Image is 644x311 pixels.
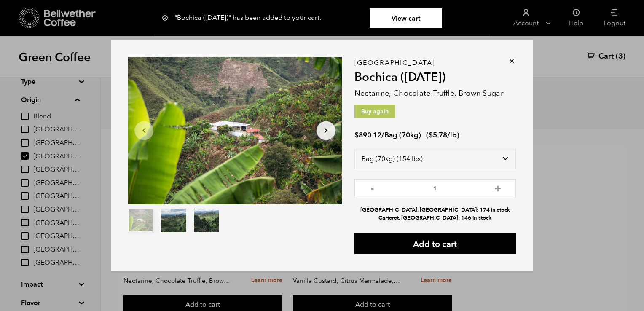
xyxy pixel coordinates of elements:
[367,183,378,192] button: -
[493,183,503,192] button: +
[447,130,457,140] span: /lb
[429,130,447,140] bdi: 5.78
[354,130,359,140] span: $
[354,70,516,85] h2: Bochica ([DATE])
[354,130,381,140] bdi: 890.12
[354,233,516,254] button: Add to cart
[354,206,516,214] li: [GEOGRAPHIC_DATA], [GEOGRAPHIC_DATA]: 174 in stock
[354,105,395,118] p: Buy again
[429,130,433,140] span: $
[384,130,421,140] span: Bag (70kg)
[381,130,384,140] span: /
[354,88,516,99] p: Nectarine, Chocolate Truffle, Brown Sugar
[426,130,459,140] span: ( )
[354,214,516,222] li: Carteret, [GEOGRAPHIC_DATA]: 146 in stock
